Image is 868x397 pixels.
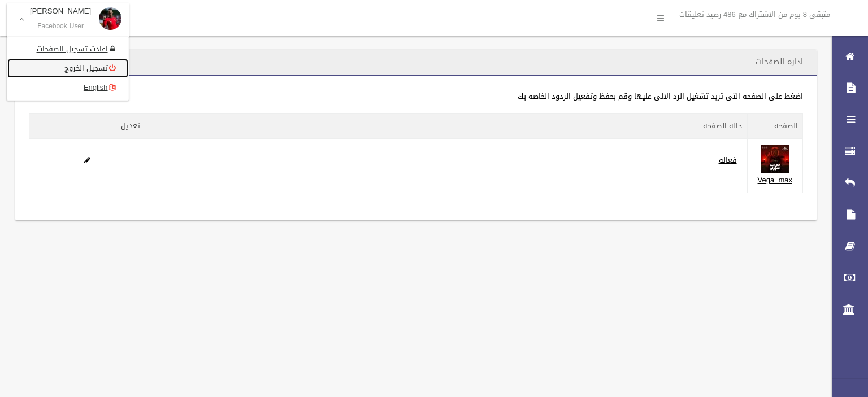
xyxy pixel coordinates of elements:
th: حاله الصفحه [145,114,747,139]
div: اضغط على الصفحه التى تريد تشغيل الرد الالى عليها وقم بحفظ وتفعيل الردود الخاصه بك [29,90,803,103]
a: اعادت تسجيل الصفحات [7,40,128,59]
img: 477481713_483279941490638_3701606261825536443_n.jpg [761,145,789,173]
a: Edit [761,153,789,167]
a: Vega_max [758,173,792,187]
p: [PERSON_NAME] [30,7,91,15]
header: اداره الصفحات [742,51,817,73]
a: Edit [84,153,90,167]
a: تسجيل الخروج [7,59,128,78]
th: الصفحه [747,114,802,139]
a: English [7,78,128,97]
a: [PERSON_NAME] Facebook User [7,3,129,37]
th: تعديل [29,114,145,139]
small: Facebook User [30,22,91,30]
a: فعاله [719,153,737,167]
